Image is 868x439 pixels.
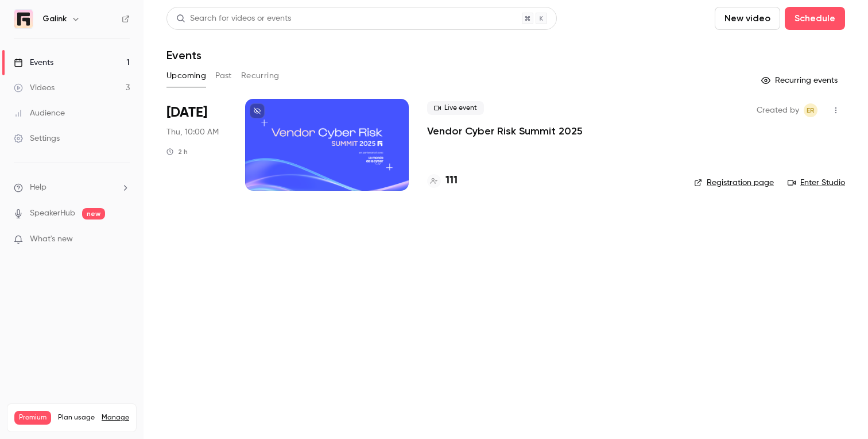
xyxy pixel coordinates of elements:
button: Upcoming [166,67,206,85]
div: 2 h [166,147,188,156]
a: Registration page [694,177,774,188]
span: Thu, 10:00 AM [166,126,219,138]
span: Premium [14,411,51,425]
a: Vendor Cyber Risk Summit 2025 [427,124,583,138]
span: ER [807,103,815,117]
span: Created by [757,103,799,117]
span: [DATE] [166,103,207,122]
a: Enter Studio [788,177,845,188]
span: Etienne Retout [804,103,817,117]
div: Oct 2 Thu, 10:00 AM (Europe/Paris) [166,99,227,191]
li: help-dropdown-opener [14,182,130,194]
span: new [82,208,105,219]
button: Recurring [241,67,280,85]
button: Past [215,67,232,85]
a: 111 [427,173,458,188]
img: Galink [14,10,33,28]
h6: Galink [42,13,67,25]
a: Manage [102,413,129,422]
div: Videos [14,82,55,94]
span: Help [30,182,46,194]
h1: Events [166,48,201,62]
button: New video [715,7,780,30]
span: Plan usage [58,413,95,422]
div: Settings [14,133,60,144]
div: Audience [14,107,65,119]
span: Live event [427,101,484,115]
div: Events [14,57,53,68]
button: Schedule [785,7,845,30]
button: Recurring events [756,71,845,90]
span: What's new [30,233,73,245]
div: Search for videos or events [176,13,291,25]
h4: 111 [445,173,458,188]
a: SpeakerHub [30,207,75,219]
